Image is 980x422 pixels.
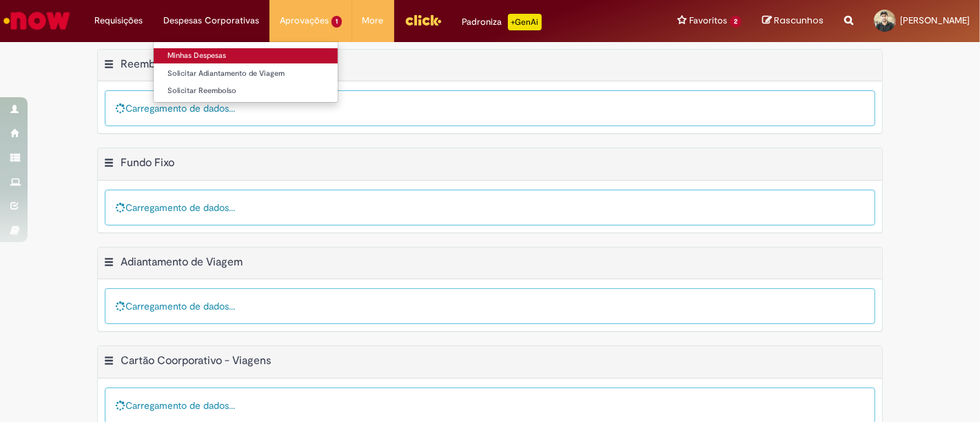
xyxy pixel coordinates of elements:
[508,14,542,30] p: +GenAi
[363,14,384,28] span: More
[103,354,114,372] button: Cartão Coorporativo - Viagens Menu de contexto
[103,156,114,174] button: Fundo Fixo Menu de contexto
[154,48,338,63] a: Minhas Despesas
[774,14,824,27] span: Rascunhos
[689,14,727,28] span: Favoritos
[105,90,875,126] div: Carregamento de dados...
[280,14,329,28] span: Aprovações
[94,14,143,28] span: Requisições
[153,41,338,103] ul: Despesas Corporativas
[121,354,271,368] h2: Cartão Coorporativo - Viagens
[762,14,824,28] a: Rascunhos
[405,10,442,30] img: click_logo_yellow_360x200.png
[105,288,875,324] div: Carregamento de dados...
[103,57,114,75] button: Reembolso Geral Menu de contexto
[163,14,259,28] span: Despesas Corporativas
[154,66,338,81] a: Solicitar Adiantamento de Viagem
[121,57,204,71] h2: Reembolso Geral
[154,83,338,99] a: Solicitar Reembolso
[462,14,542,30] div: Padroniza
[103,255,114,273] button: Adiantamento de Viagem Menu de contexto
[900,14,970,26] span: [PERSON_NAME]
[121,255,243,269] h2: Adiantamento de Viagem
[331,16,342,28] span: 1
[121,156,174,170] h2: Fundo Fixo
[730,16,742,28] span: 2
[105,190,875,225] div: Carregamento de dados...
[1,7,72,34] img: ServiceNow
